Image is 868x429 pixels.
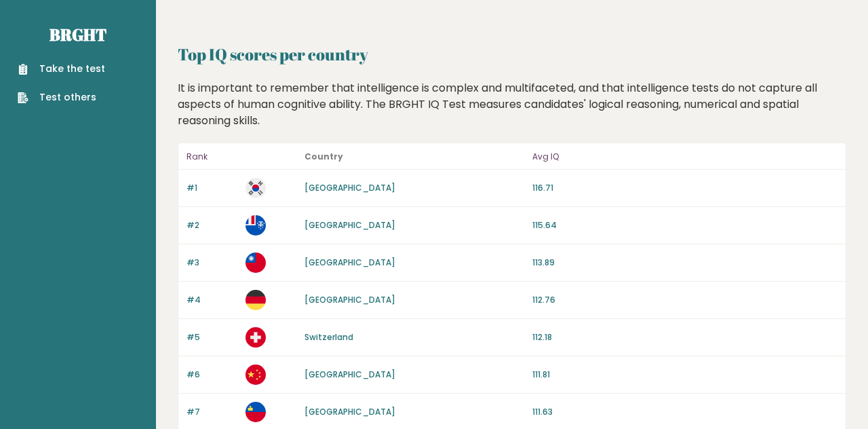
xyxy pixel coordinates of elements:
[304,257,395,268] a: [GEOGRAPHIC_DATA]
[245,178,266,198] img: kr.svg
[186,406,237,418] p: #7
[245,290,266,310] img: de.svg
[304,151,343,162] b: Country
[245,365,266,385] img: cn.svg
[532,182,837,194] p: 116.71
[186,294,237,306] p: #4
[186,331,237,343] p: #5
[18,90,105,105] a: Test others
[186,369,237,381] p: #6
[186,257,237,269] p: #3
[304,369,395,380] a: [GEOGRAPHIC_DATA]
[304,219,395,231] a: [GEOGRAPHIC_DATA]
[304,182,395,193] a: [GEOGRAPHIC_DATA]
[532,369,837,381] p: 111.81
[532,406,837,418] p: 111.63
[178,42,846,67] h2: Top IQ scores per country
[532,331,837,343] p: 112.18
[245,253,266,273] img: tw.svg
[186,219,237,231] p: #2
[532,149,837,165] p: Avg IQ
[173,80,852,129] div: It is important to remember that intelligence is complex and multifaceted, and that intelligence ...
[245,215,266,236] img: tf.svg
[304,406,395,417] a: [GEOGRAPHIC_DATA]
[18,62,105,76] a: Take the test
[186,182,237,194] p: #1
[245,402,266,422] img: li.svg
[532,219,837,231] p: 115.64
[304,331,353,343] a: Switzerland
[304,294,395,305] a: [GEOGRAPHIC_DATA]
[532,257,837,269] p: 113.89
[186,149,237,165] p: Rank
[50,24,106,45] a: Brght
[532,294,837,306] p: 112.76
[245,327,266,348] img: ch.svg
